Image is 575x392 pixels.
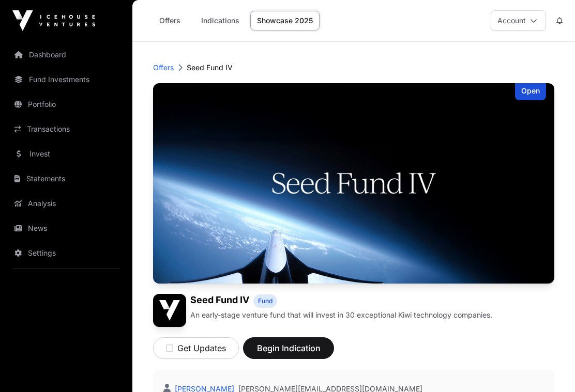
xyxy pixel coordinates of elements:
div: Open [515,83,546,100]
p: Seed Fund IV [187,62,233,73]
a: Settings [8,242,124,264]
button: Begin Indication [243,337,334,359]
a: News [8,217,124,240]
a: Begin Indication [243,348,334,358]
a: Portfolio [8,93,124,116]
button: Account [491,10,546,31]
span: Begin Indication [256,342,321,354]
a: Dashboard [8,43,124,66]
a: Analysis [8,192,124,215]
img: Seed Fund IV [153,83,554,284]
a: Indications [194,11,246,30]
p: An early-stage venture fund that will invest in 30 exceptional Kiwi technology companies. [190,310,492,320]
a: Invest [8,143,124,165]
img: Icehouse Ventures Logo [12,10,95,31]
button: Get Updates [153,337,239,359]
iframe: Chat Widget [523,342,575,392]
a: Offers [149,11,190,30]
a: Statements [8,167,124,190]
a: Showcase 2025 [250,11,320,30]
span: Fund [258,297,273,305]
img: Seed Fund IV [153,294,186,327]
h1: Seed Fund IV [190,294,249,308]
a: Fund Investments [8,68,124,91]
a: Offers [153,62,174,73]
a: Transactions [8,118,124,140]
